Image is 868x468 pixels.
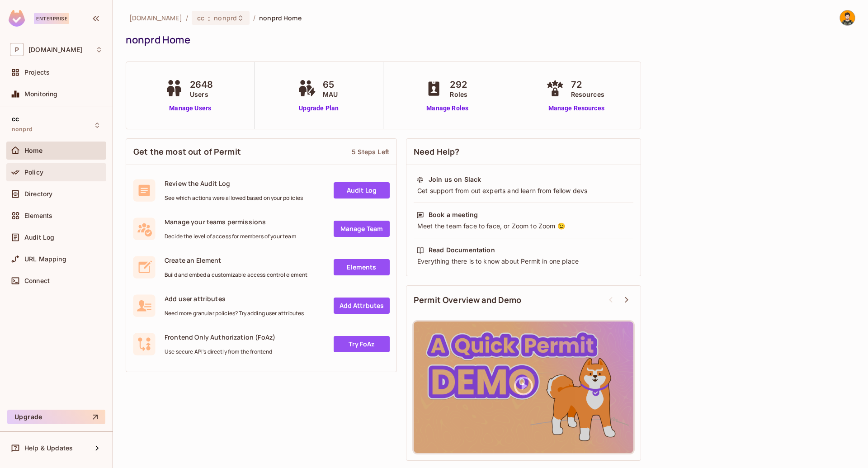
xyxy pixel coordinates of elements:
span: Decide the level of access for members of your team [165,233,296,240]
span: the active workspace [129,14,182,22]
div: 5 Steps Left [352,147,389,156]
button: Upgrade [7,410,105,424]
span: Add user attributes [165,294,304,303]
span: Permit Overview and Demo [414,294,522,306]
a: Manage Roles [423,104,472,113]
div: Enterprise [34,13,69,24]
a: Add Attrbutes [334,298,390,314]
span: Audit Log [24,234,54,241]
span: 65 [323,78,338,91]
a: Elements [334,259,390,275]
span: Connect [24,277,50,284]
span: Projects [24,69,50,76]
span: Home [24,147,43,154]
span: Need more granular policies? Try adding user attributes [165,310,304,317]
span: Build and embed a customizable access control element [165,271,307,279]
span: Policy [24,169,43,176]
span: MAU [323,90,338,99]
span: Workspace: pluto.tv [28,46,82,53]
span: Need Help? [414,146,460,157]
span: 2648 [190,78,213,91]
a: Try FoAz [334,336,390,352]
span: Help & Updates [24,444,73,452]
a: Upgrade Plan [296,104,342,113]
span: Use secure API's directly from the frontend [165,348,275,355]
div: Everything there is to know about Permit in one place [416,257,631,266]
div: nonprd Home [126,33,851,47]
span: Monitoring [24,90,58,98]
a: Manage Users [163,104,218,113]
span: nonprd Home [259,14,301,22]
img: Thiago Martins [840,10,855,25]
span: Manage your teams permissions [165,217,296,226]
span: Directory [24,190,52,198]
span: See which actions were allowed based on your policies [165,194,303,202]
span: nonprd [214,14,237,22]
span: cc [197,14,204,22]
div: Read Documentation [429,246,495,255]
span: Users [190,90,213,99]
a: Manage Team [334,221,390,237]
div: Meet the team face to face, or Zoom to Zoom 😉 [416,222,631,231]
img: SReyMgAAAABJRU5ErkJggg== [9,10,25,27]
span: Create an Element [165,256,307,265]
div: Get support from out experts and learn from fellow devs [416,186,631,195]
span: nonprd [12,126,33,133]
li: / [186,14,188,22]
span: URL Mapping [24,255,66,263]
div: Book a meeting [429,210,478,219]
span: Resources [571,90,604,99]
a: Audit Log [334,182,390,199]
li: / [253,14,255,22]
span: Roles [450,90,467,99]
span: 72 [571,78,604,91]
span: : [208,14,211,22]
span: P [10,43,24,56]
div: Join us on Slack [429,175,481,184]
span: Frontend Only Authorization (FoAz) [165,333,275,341]
span: Review the Audit Log [165,179,303,188]
a: Manage Resources [544,104,609,113]
span: 292 [450,78,467,91]
span: cc [12,115,19,123]
span: Get the most out of Permit [133,146,241,157]
span: Elements [24,212,52,219]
